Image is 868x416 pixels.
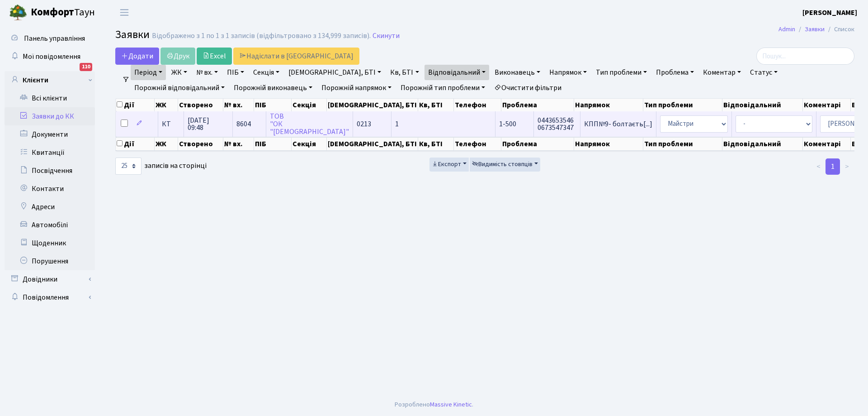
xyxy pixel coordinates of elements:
[584,119,652,129] span: КПП№9- болтаєть[...]
[318,80,395,96] a: Порожній напрямок
[491,80,565,96] a: Очистити фільтри
[357,119,371,129] span: 0213
[430,400,472,409] a: Massive Kinetic
[223,65,248,80] a: ПІБ
[432,160,461,169] span: Експорт
[501,137,574,151] th: Проблема
[250,65,283,80] a: Секція
[115,48,159,65] a: Додати
[592,65,651,80] a: Тип проблеми
[5,143,95,162] a: Квитанції
[5,198,95,216] a: Адреси
[5,29,95,48] a: Панель управління
[254,137,292,151] th: ПІБ
[116,99,155,111] th: Дії
[152,32,371,40] div: Відображено з 1 по 1 з 1 записів (відфільтровано з 134,999 записів).
[5,125,95,143] a: Документи
[803,137,851,151] th: Коментарі
[5,252,95,270] a: Порушення
[501,99,574,111] th: Проблема
[188,117,229,131] span: [DATE] 09:48
[131,65,166,80] a: Період
[805,24,825,34] a: Заявки
[546,65,590,80] a: Напрямок
[236,119,251,129] span: 8604
[155,137,178,151] th: ЖК
[387,65,422,80] a: Кв, БТІ
[5,270,95,288] a: Довідники
[765,20,868,39] nav: breadcrumb
[538,117,576,131] span: 0443653546 0673547347
[373,32,400,40] a: Скинути
[327,99,418,111] th: [DEMOGRAPHIC_DATA], БТІ
[168,65,191,80] a: ЖК
[5,234,95,252] a: Щоденник
[178,137,223,151] th: Створено
[31,5,74,19] b: Комфорт
[454,99,501,111] th: Телефон
[178,99,223,111] th: Створено
[80,63,92,71] div: 110
[418,99,453,111] th: Кв, БТІ
[756,48,854,65] input: Пошук...
[115,158,207,175] label: записів на сторінці
[230,80,316,96] a: Порожній виконавець
[643,137,722,151] th: Тип проблеми
[254,99,292,111] th: ПІБ
[115,158,142,175] select: записів на сторінці
[5,162,95,180] a: Посвідчення
[803,99,851,111] th: Коментарі
[574,137,643,151] th: Напрямок
[722,99,803,111] th: Відповідальний
[699,65,745,80] a: Коментар
[223,137,255,151] th: № вх.
[778,24,795,34] a: Admin
[5,216,95,234] a: Автомобілі
[5,288,95,306] a: Повідомлення
[746,65,781,80] a: Статус
[454,137,501,151] th: Телефон
[131,80,228,96] a: Порожній відповідальний
[292,137,327,151] th: Секція
[197,48,232,65] a: Excel
[425,65,489,80] a: Відповідальний
[270,111,349,137] a: ТОВ"ОК"[DEMOGRAPHIC_DATA]"
[162,120,180,128] span: КТ
[9,4,27,22] img: logo.png
[223,99,255,111] th: № вх.
[5,107,95,125] a: Заявки до КК
[116,137,155,151] th: Дії
[802,7,857,18] a: [PERSON_NAME]
[722,137,803,151] th: Відповідальний
[825,24,854,34] li: Список
[292,99,327,111] th: Секція
[491,65,544,80] a: Виконавець
[327,137,418,151] th: [DEMOGRAPHIC_DATA], БТІ
[652,65,698,80] a: Проблема
[24,33,85,43] span: Панель управління
[155,99,178,111] th: ЖК
[285,65,385,80] a: [DEMOGRAPHIC_DATA], БТІ
[574,99,643,111] th: Напрямок
[121,51,153,61] span: Додати
[643,99,722,111] th: Тип проблеми
[5,71,95,89] a: Клієнти
[23,52,80,62] span: Мої повідомлення
[193,65,222,80] a: № вх.
[472,160,533,169] span: Видимість стовпців
[397,80,489,96] a: Порожній тип проблеми
[499,119,516,129] span: 1-500
[5,89,95,107] a: Всі клієнти
[826,158,840,175] a: 1
[395,119,399,129] span: 1
[5,48,95,66] a: Мої повідомлення110
[395,400,473,410] div: Розроблено .
[115,27,150,43] span: Заявки
[113,5,136,20] button: Переключити навігацію
[31,5,95,20] span: Таун
[5,180,95,198] a: Контакти
[470,158,540,172] button: Видимість стовпців
[418,137,453,151] th: Кв, БТІ
[429,158,469,172] button: Експорт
